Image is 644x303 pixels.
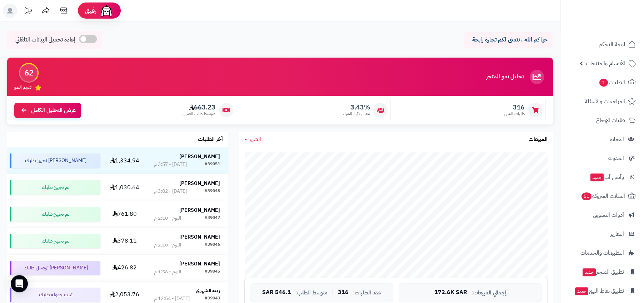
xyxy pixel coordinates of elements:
[99,4,114,18] img: ai-face.png
[599,78,608,87] span: 1
[590,174,604,181] span: جديد
[581,191,625,201] span: السلات المتروكة
[103,228,146,254] td: 378.11
[565,93,640,110] a: المراجعات والأسئلة
[343,111,370,117] span: معدل تكرار الشراء
[595,5,637,20] img: logo-2.png
[179,206,220,214] strong: [PERSON_NAME]
[565,263,640,280] a: تطبيق المتجرجديد
[610,229,624,239] span: التقارير
[205,161,220,168] div: #39051
[504,103,525,111] span: 316
[585,96,625,106] span: المراجعات والأسئلة
[103,174,146,201] td: 1,030.64
[599,77,625,87] span: الطلبات
[565,282,640,299] a: تطبيق نقاط البيعجديد
[103,147,146,174] td: 1,334.94
[596,115,625,125] span: طلبات الإرجاع
[205,188,220,195] div: #39048
[85,6,96,15] span: رفيق
[205,241,220,249] div: #39046
[586,58,625,68] span: الأقسام والمنتجات
[504,111,525,117] span: طلبات الشهر
[10,180,100,195] div: تم تجهيز طلبك
[154,161,187,168] div: [DATE] - 3:57 م
[15,36,75,44] span: إعادة تحميل البيانات التلقائي
[565,150,640,167] a: المدونة
[353,290,381,296] span: عدد الطلبات:
[19,4,37,20] a: تحديثات المنصة
[14,103,81,118] a: عرض التحليل الكامل
[179,153,220,160] strong: [PERSON_NAME]
[10,153,100,168] div: [PERSON_NAME] تجهيز طلبك
[332,290,334,295] span: |
[154,188,187,195] div: [DATE] - 3:02 م
[205,295,220,302] div: #39043
[249,135,261,143] span: الشهر
[103,255,146,281] td: 426.82
[580,248,624,258] span: التطبيقات والخدمات
[343,103,370,111] span: 3.43%
[599,39,625,49] span: لوحة التحكم
[574,286,624,296] span: تطبيق نقاط البيع
[179,233,220,241] strong: [PERSON_NAME]
[565,36,640,53] a: لوحة التحكم
[14,84,31,91] span: تقييم النمو
[565,244,640,262] a: التطبيقات والخدمات
[582,267,624,277] span: تطبيق المتجر
[196,287,220,294] strong: زينه الشهري
[529,136,548,143] h3: المبيعات
[10,207,100,221] div: تم تجهيز طلبك
[565,168,640,186] a: وآتس آبجديد
[583,268,596,276] span: جديد
[590,172,624,182] span: وآتس آب
[179,180,220,187] strong: [PERSON_NAME]
[10,288,100,302] div: تمت جدولة طلبك
[565,206,640,224] a: أدوات التسويق
[486,74,524,80] h3: تحليل نمو المتجر
[154,241,181,249] div: اليوم - 2:10 م
[610,134,624,144] span: العملاء
[154,295,190,302] div: [DATE] - 12:54 م
[565,74,640,91] a: الطلبات1
[434,289,467,296] span: 172.6K SAR
[581,192,592,201] span: 51
[154,215,181,222] div: اليوم - 2:10 م
[183,111,215,117] span: متوسط طلب العميل
[154,268,181,275] div: اليوم - 1:56 م
[565,112,640,129] a: طلبات الإرجاع
[593,210,624,220] span: أدوات التسويق
[179,260,220,268] strong: [PERSON_NAME]
[205,268,220,275] div: #39045
[469,36,548,44] p: حياكم الله ، نتمنى لكم تجارة رابحة
[31,106,76,114] span: عرض التحليل الكامل
[103,201,146,228] td: 761.80
[244,135,261,143] a: الشهر
[183,103,215,111] span: 663.23
[575,287,588,295] span: جديد
[11,275,28,292] div: Open Intercom Messenger
[565,187,640,205] a: السلات المتروكة51
[338,289,349,296] span: 316
[262,289,291,296] span: 546.1 SAR
[295,290,328,296] span: متوسط الطلب:
[608,153,624,163] span: المدونة
[198,136,223,143] h3: آخر الطلبات
[205,215,220,222] div: #39047
[10,234,100,248] div: تم تجهيز طلبك
[565,131,640,148] a: العملاء
[471,290,506,296] span: إجمالي المبيعات:
[565,225,640,243] a: التقارير
[10,261,100,275] div: [PERSON_NAME] توصيل طلبك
